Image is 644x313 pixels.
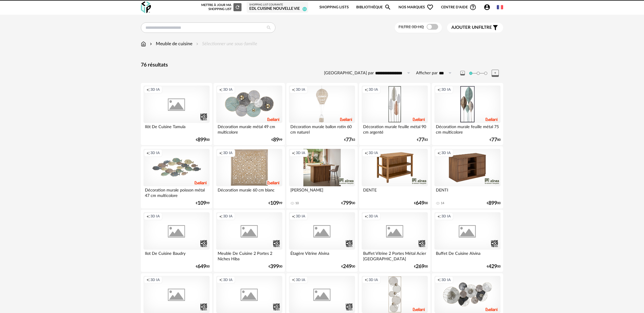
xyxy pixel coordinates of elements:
span: Creation icon [365,87,368,92]
span: Refresh icon [235,5,240,9]
div: Buffet Vitrine 2 Portes Métal Acier [GEOGRAPHIC_DATA] [362,250,428,261]
img: svg+xml;base64,PHN2ZyB3aWR0aD0iMTYiIGhlaWdodD0iMTYiIHZpZXdCb3g9IjAgMCAxNiAxNiIgZmlsbD0ibm9uZSIgeG... [149,41,153,47]
div: Décoration murale ballon rotin 60 cm naturel [289,123,355,134]
a: Creation icon 3D IA Ilot De Cuisine Baudry €64900 [141,210,212,272]
div: Ilot De Cuisine Baudry [143,250,210,261]
div: € 80 [490,138,501,142]
div: Meuble De Cuisine 2 Portes 2 Niches Hiba [216,250,282,261]
span: Account Circle icon [484,4,493,11]
div: EDL Cuisine Nouvelle vie [249,6,306,12]
span: 3D IA [223,151,233,155]
span: 3D IA [296,278,305,282]
a: Shopping List courante EDL Cuisine Nouvelle vie 12 [249,3,306,12]
span: 3D IA [441,278,451,282]
span: 77 [491,138,497,142]
span: 3D IA [369,151,378,155]
span: Creation icon [437,87,441,92]
span: 3D IA [441,151,451,155]
span: 3D IA [369,278,378,282]
div: DENTI [434,186,501,198]
span: Creation icon [292,87,295,92]
a: Creation icon 3D IA Étagère Vitrine Alvina €24900 [286,210,358,272]
div: Ilôt De Cuisine Tamula [143,123,210,134]
span: 269 [416,265,424,269]
div: € 99 [271,138,282,142]
a: Creation icon 3D IA Meuble De Cuisine 2 Portes 2 Niches Hiba €39900 [214,210,285,272]
div: Buffet De Cuisine Alvina [434,250,501,261]
span: Nos marques [398,1,434,14]
span: 3D IA [150,151,160,155]
span: 12 [302,7,307,11]
span: Creation icon [365,278,368,282]
div: Mettre à jour ma Shopping List [200,3,241,11]
div: 14 [441,201,444,205]
span: 249 [343,265,352,269]
span: 3D IA [441,87,451,92]
div: € 00 [269,265,282,269]
span: filtre [451,25,492,31]
span: Centre d'aideHelp Circle Outline icon [441,4,476,11]
div: Meuble de cuisine [149,41,192,47]
a: Shopping Lists [319,1,349,14]
a: Creation icon 3D IA Décoration murale poisson métal 47 cm multicolore €10999 [141,146,212,208]
a: Creation icon 3D IA Buffet De Cuisine Alvina €42900 [432,210,503,272]
span: Creation icon [146,151,150,155]
span: 109 [198,201,206,205]
span: Creation icon [219,87,223,92]
a: Creation icon 3D IA Décoration murale feuille métal 75 cm multicolore €7780 [432,83,503,145]
div: € 00 [341,265,355,269]
img: svg+xml;base64,PHN2ZyB3aWR0aD0iMTYiIGhlaWdodD0iMTciIHZpZXdCb3g9IjAgMCAxNiAxNyIgZmlsbD0ibm9uZSIgeG... [141,41,146,47]
span: Creation icon [365,214,368,219]
span: 3D IA [223,214,233,219]
span: 3D IA [369,214,378,219]
div: Décoration murale 60 cm blanc [216,186,282,198]
img: OXP [141,1,151,13]
span: Creation icon [219,214,223,219]
button: Ajouter unfiltre Filter icon [447,23,503,33]
span: 399 [270,265,279,269]
a: Creation icon 3D IA Décoration murale 60 cm blanc €10999 [214,146,285,208]
a: Creation icon 3D IA Décoration murale ballon rotin 60 cm naturel €7783 [286,83,358,145]
span: 3D IA [296,87,305,92]
div: € 83 [344,138,355,142]
span: 899 [198,138,206,142]
span: Creation icon [437,278,441,282]
a: BibliothèqueMagnify icon [356,1,391,14]
label: [GEOGRAPHIC_DATA] par [324,71,374,76]
div: € 00 [487,201,501,205]
span: 77 [346,138,352,142]
span: 649 [198,265,206,269]
span: 77 [419,138,424,142]
span: 3D IA [223,278,233,282]
span: Help Circle Outline icon [469,4,476,11]
span: Creation icon [292,278,295,282]
span: Creation icon [437,151,441,155]
span: 899 [488,201,497,205]
span: 3D IA [150,87,160,92]
span: 649 [416,201,424,205]
div: € 00 [196,265,210,269]
span: Creation icon [146,87,150,92]
div: € 99 [269,201,282,205]
span: 3D IA [441,214,451,219]
span: Creation icon [146,214,150,219]
span: 429 [488,265,497,269]
span: Creation icon [219,278,223,282]
a: Creation icon 3D IA [PERSON_NAME] 10 €79900 [286,146,358,208]
span: Filtre 3D HQ [398,25,424,29]
span: Creation icon [292,214,295,219]
span: Heart Outline icon [427,4,434,11]
a: Creation icon 3D IA Décoration murale métal 49 cm multicolore €8999 [214,83,285,145]
div: 76 résultats [141,62,503,69]
a: Creation icon 3D IA DENTE €64900 [359,146,430,208]
div: € 99 [196,201,210,205]
span: 3D IA [150,214,160,219]
div: € 83 [417,138,428,142]
a: Creation icon 3D IA DENTI 14 €89900 [432,146,503,208]
div: € 00 [414,201,428,205]
label: Afficher par [416,71,438,76]
div: Shopping List courante [249,3,306,7]
div: 10 [295,201,299,205]
div: Décoration murale poisson métal 47 cm multicolore [143,186,210,198]
span: Creation icon [437,214,441,219]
